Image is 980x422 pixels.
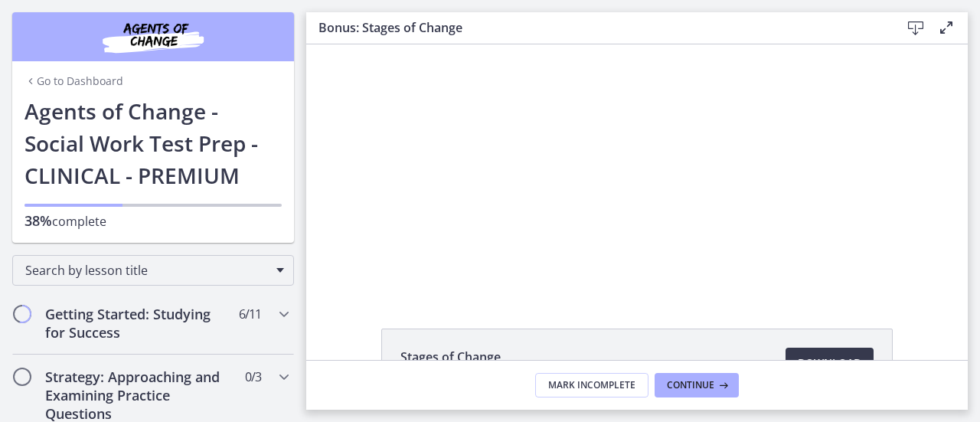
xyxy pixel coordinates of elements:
span: 6 / 11 [239,305,261,323]
button: Mark Incomplete [535,373,648,397]
h1: Agents of Change - Social Work Test Prep - CLINICAL - PREMIUM [24,95,282,191]
p: complete [24,211,282,231]
button: Continue [655,373,739,397]
div: Search by lesson title [12,255,294,286]
span: Stages of Change [400,348,501,366]
a: Go to Dashboard [24,74,123,89]
span: Continue [667,379,714,391]
span: 0 / 3 [245,368,261,386]
span: Mark Incomplete [548,379,635,391]
img: Agents of Change Social Work Test Prep [61,18,245,55]
span: Search by lesson title [25,262,269,279]
h3: Bonus: Stages of Change [318,18,876,37]
h2: Getting Started: Studying for Success [45,305,232,342]
a: Download [786,348,874,378]
iframe: Video Lesson [306,44,968,293]
span: Download [798,354,861,372]
span: 38% [24,211,52,230]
